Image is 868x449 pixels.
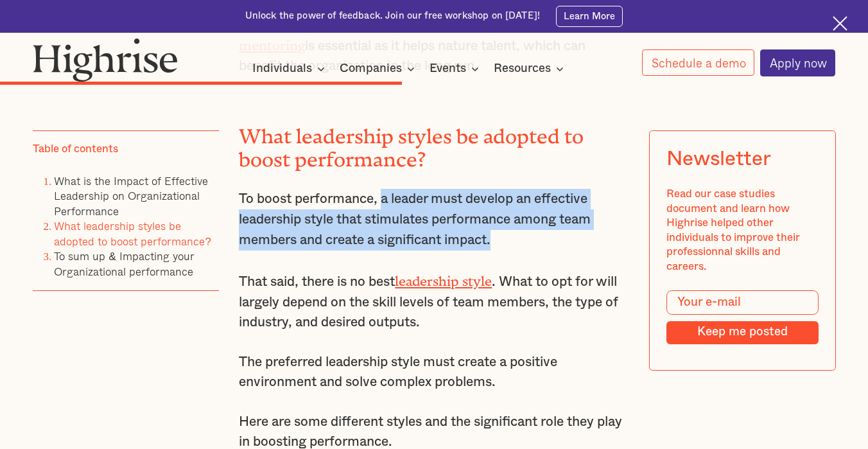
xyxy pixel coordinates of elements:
a: Schedule a demo [642,49,755,76]
div: Individuals [252,61,329,76]
div: Unlock the power of feedback. Join our free workshop on [DATE]! [245,10,540,22]
a: Apply now [760,49,836,76]
div: Resources [494,61,551,76]
div: Resources [494,61,568,76]
a: To sum up & Impacting your Organizational performance [54,247,194,279]
div: Newsletter [666,147,770,171]
a: What is the Impact of Effective Leadership on Organizational Performance [54,172,208,220]
div: Events [430,61,466,76]
div: Companies [340,61,419,76]
p: That said, there is no best . What to opt for will largely depend on the skill levels of team mem... [239,269,629,333]
p: The preferred leadership style must create a positive environment and solve complex problems. [239,352,629,392]
form: Modal Form [666,290,819,344]
div: Companies [340,61,402,76]
div: Table of contents [33,142,118,156]
p: To boost performance, a leader must develop an effective leadership style that stimulates perform... [239,189,629,250]
h2: What leadership styles be adopted to boost performance? [239,120,629,166]
div: Individuals [252,61,312,76]
a: What leadership styles be adopted to boost performance? [54,217,211,249]
a: leadership style [395,274,492,282]
img: Cross icon [833,16,847,31]
div: Read our case studies document and learn how Highrise helped other individuals to improve their p... [666,187,819,274]
a: Learn More [556,6,623,27]
div: Events [430,61,483,76]
input: Your e-mail [666,290,819,314]
input: Keep me posted [666,321,819,344]
img: Highrise logo [33,38,178,82]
